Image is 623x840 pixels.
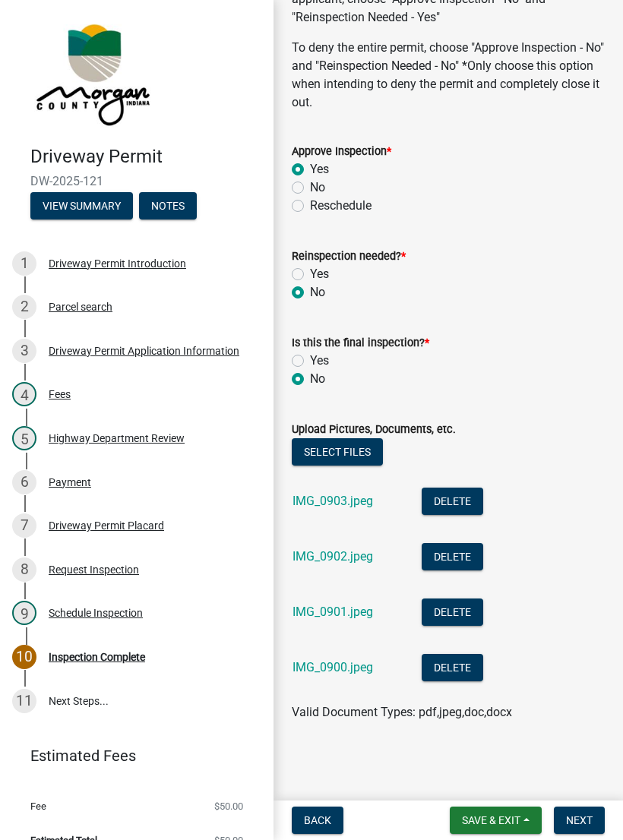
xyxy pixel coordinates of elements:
button: Save & Exit [450,807,542,834]
button: Delete [422,488,483,515]
button: Select files [292,438,383,466]
span: Back [304,814,331,826]
span: Valid Document Types: pdf,jpeg,doc,docx [292,705,512,719]
div: Request Inspection [49,564,139,575]
span: Next [566,814,593,826]
div: 8 [12,557,36,582]
button: Notes [139,192,197,219]
label: No [310,283,325,302]
div: Fees [49,389,71,399]
a: IMG_0903.jpeg [293,494,373,508]
p: To deny the entire permit, choose "Approve Inspection - No" and "Reinspection Needed - No" *Only ... [292,39,605,112]
button: Delete [422,598,483,626]
div: Schedule Inspection [49,608,143,618]
span: Save & Exit [462,814,520,826]
label: No [310,370,325,388]
wm-modal-confirm: Delete Document [422,606,483,621]
a: IMG_0901.jpeg [293,605,373,619]
span: Fee [30,801,46,811]
div: 7 [12,513,36,538]
div: Driveway Permit Placard [49,520,164,531]
label: No [310,178,325,197]
span: DW-2025-121 [30,174,243,188]
button: Delete [422,543,483,570]
a: IMG_0902.jpeg [293,549,373,564]
div: Driveway Permit Introduction [49,258,186,269]
wm-modal-confirm: Summary [30,201,133,213]
div: 11 [12,689,36,713]
div: 3 [12,339,36,363]
wm-modal-confirm: Delete Document [422,495,483,510]
wm-modal-confirm: Delete Document [422,662,483,676]
div: Driveway Permit Application Information [49,346,239,356]
label: Yes [310,265,329,283]
div: 1 [12,251,36,276]
button: Delete [422,654,483,681]
label: Yes [310,352,329,370]
button: Next [554,807,605,834]
div: Parcel search [49,302,112,312]
div: 4 [12,382,36,406]
label: Is this the final inspection? [292,338,429,349]
label: Upload Pictures, Documents, etc. [292,425,456,435]
img: Morgan County, Indiana [30,16,153,130]
label: Yes [310,160,329,178]
div: 6 [12,470,36,494]
div: 10 [12,645,36,669]
span: $50.00 [214,801,243,811]
wm-modal-confirm: Notes [139,201,197,213]
wm-modal-confirm: Delete Document [422,551,483,565]
div: 2 [12,295,36,319]
div: 9 [12,601,36,625]
a: IMG_0900.jpeg [293,660,373,674]
label: Reschedule [310,197,372,215]
h4: Driveway Permit [30,146,261,168]
button: View Summary [30,192,133,219]
a: Estimated Fees [12,741,249,771]
button: Back [292,807,343,834]
div: Payment [49,477,91,488]
label: Approve Inspection [292,147,391,157]
label: Reinspection needed? [292,251,406,262]
div: Inspection Complete [49,652,145,662]
div: Highway Department Review [49,433,185,444]
div: 5 [12,426,36,450]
